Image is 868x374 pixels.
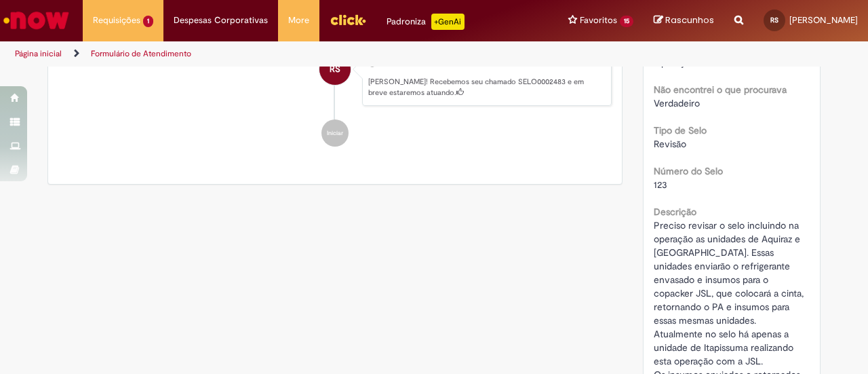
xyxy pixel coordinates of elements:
[330,10,366,30] img: click_logo_yellow_360x200.png
[654,97,700,109] span: Verdadeiro
[654,206,696,218] b: Descrição
[431,14,465,30] p: +GenAi
[330,53,340,86] span: RS
[654,83,787,96] b: Não encontrei o que procurava
[654,165,723,177] b: Número do Selo
[319,54,351,85] div: Rafael Shimabukuro
[654,179,667,191] span: 123
[654,138,686,150] span: Revisão
[368,77,604,98] p: [PERSON_NAME]! Recebemos seu chamado SELO0002483 e em breve estaremos atuando.
[174,14,268,27] span: Despesas Corporativas
[654,14,714,27] a: Rascunhos
[10,41,568,67] ul: Trilhas de página
[58,41,612,106] li: Rafael Shimabukuro
[1,7,71,34] img: ServiceNow
[15,48,62,59] a: Página inicial
[288,14,309,27] span: More
[770,16,778,24] span: RS
[665,14,714,26] span: Rascunhos
[620,16,633,27] span: 15
[580,14,617,27] span: Favoritos
[789,14,858,26] span: [PERSON_NAME]
[654,56,695,69] span: Operação
[93,14,140,27] span: Requisições
[91,48,191,59] a: Formulário de Atendimento
[143,16,153,27] span: 1
[654,124,707,136] b: Tipo de Selo
[387,14,465,30] div: Padroniza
